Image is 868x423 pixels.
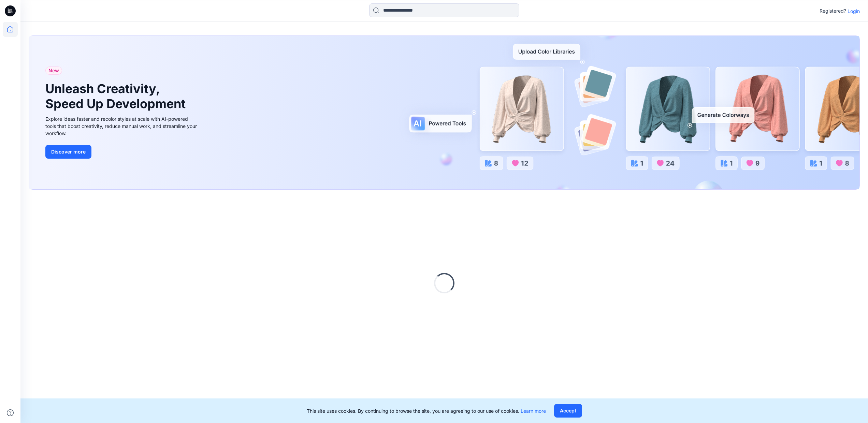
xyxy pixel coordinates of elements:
[45,115,199,137] div: Explore ideas faster and recolor styles at scale with AI-powered tools that boost creativity, red...
[48,67,59,75] span: New
[820,7,846,15] p: Registered?
[554,404,582,418] button: Accept
[521,408,546,414] a: Learn more
[45,145,91,159] button: Discover more
[45,145,199,159] a: Discover more
[307,407,546,414] p: This site uses cookies. By continuing to browse the site, you are agreeing to our use of cookies.
[848,8,860,15] p: Login
[45,82,189,111] h1: Unleash Creativity, Speed Up Development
